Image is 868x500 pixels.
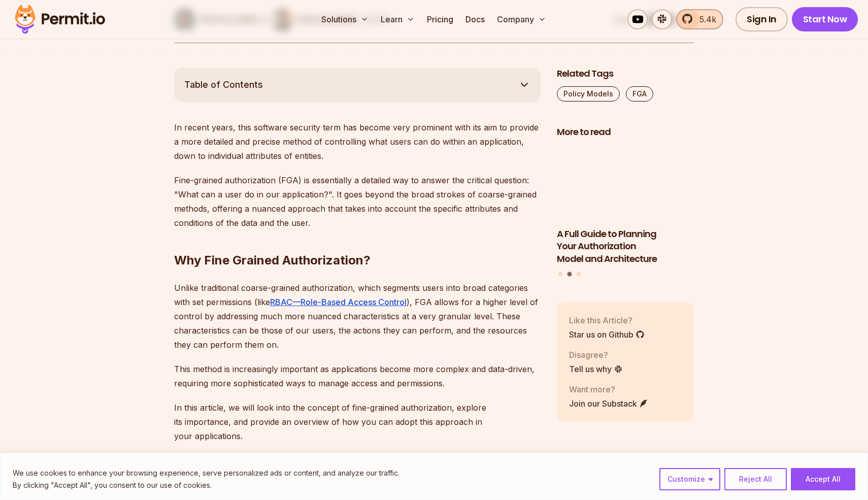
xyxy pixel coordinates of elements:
h2: Related Tags [557,68,694,80]
p: Unlike traditional coarse-grained authorization, which segments users into broad categories with ... [174,281,541,352]
h2: Why Fine Grained Authorization? [174,212,541,269]
span: 5.4k [693,13,716,25]
button: Company [493,9,550,29]
div: Posts [557,145,694,278]
a: Policy Models [557,86,620,102]
p: We use cookies to enhance your browsing experience, serve personalized ads or content, and analyz... [13,467,399,479]
button: Customize [659,468,720,490]
a: Pricing [423,9,457,29]
button: Reject All [724,468,787,490]
button: Solutions [317,9,373,29]
p: Like this Article? [569,314,645,326]
a: Docs [461,9,489,29]
p: Disagree? [569,349,623,361]
a: 5.4k [676,9,723,29]
a: Join our Substack [569,397,648,410]
button: Go to slide 3 [577,272,581,276]
a: Sign In [736,7,788,31]
a: RBAC—Role-Based Access Control [270,297,407,307]
h3: A Full Guide to Planning Your Authorization Model and Architecture [557,228,694,265]
p: In recent years, this software security term has become very prominent with its aim to provide a ... [174,120,541,163]
a: FGA [626,86,653,102]
img: Permit logo [10,2,110,37]
span: Table of Contents [184,78,263,92]
p: Fine-grained authorization (FGA) is essentially a detailed way to answer the critical question: "... [174,173,541,230]
img: A Full Guide to Planning Your Authorization Model and Architecture [557,145,694,222]
h2: More to read [557,126,694,139]
p: This method is increasingly important as applications become more complex and data-driven, requir... [174,362,541,390]
p: In this article, we will look into the concept of fine-grained authorization, explore its importa... [174,401,541,443]
button: Go to slide 2 [567,272,572,276]
a: Start Now [792,7,858,31]
button: Accept All [791,468,855,490]
a: Star us on Github [569,328,645,341]
a: Tell us why [569,363,623,375]
button: Table of Contents [174,68,541,102]
button: Go to slide 1 [558,272,562,276]
p: Want more? [569,383,648,395]
li: 2 of 3 [557,145,694,265]
button: Learn [377,9,419,29]
p: By clicking "Accept All", you consent to our use of cookies. [13,479,399,491]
